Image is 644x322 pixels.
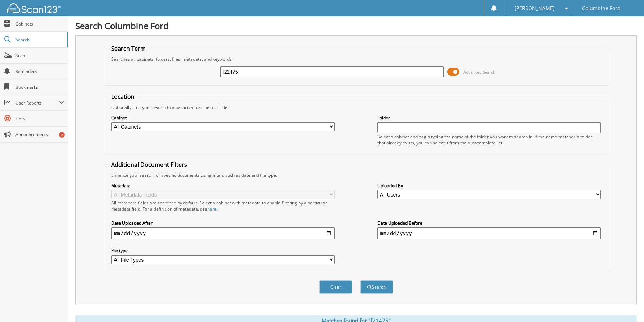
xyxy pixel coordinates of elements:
[319,280,352,294] button: Clear
[15,100,59,106] span: User Reports
[207,206,217,212] a: here
[15,52,64,59] span: Scan
[15,21,64,27] span: Cabinets
[377,115,601,121] label: Folder
[111,115,335,121] label: Cabinet
[15,84,64,90] span: Bookmarks
[108,56,604,62] div: Searches all cabinets, folders, files, metadata, and keywords
[111,200,335,212] div: All metadata fields are searched by default. Select a cabinet with metadata to enable filtering b...
[111,220,335,226] label: Date Uploaded After
[377,227,601,239] input: end
[15,68,64,74] span: Reminders
[377,183,601,189] label: Uploaded By
[7,3,61,13] img: scan123-logo-white.svg
[463,69,495,75] span: Advanced Search
[111,248,335,254] label: File type
[111,227,335,239] input: start
[75,20,637,32] h1: Search Columbine Ford
[514,6,555,10] span: [PERSON_NAME]
[108,93,138,101] legend: Location
[108,172,604,178] div: Enhance your search for specific documents using filters such as date and file type.
[108,161,191,169] legend: Additional Document Filters
[377,220,601,226] label: Date Uploaded Before
[108,45,149,52] legend: Search Term
[15,132,64,138] span: Announcements
[108,104,604,110] div: Optionally limit your search to a particular cabinet or folder
[608,287,644,322] iframe: Chat Widget
[360,280,393,294] button: Search
[15,116,64,122] span: Help
[377,134,601,146] div: Select a cabinet and begin typing the name of the folder you want to search in. If the name match...
[59,132,65,138] div: 2
[111,183,335,189] label: Metadata
[582,6,621,10] span: Columbine Ford
[15,37,63,43] span: Search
